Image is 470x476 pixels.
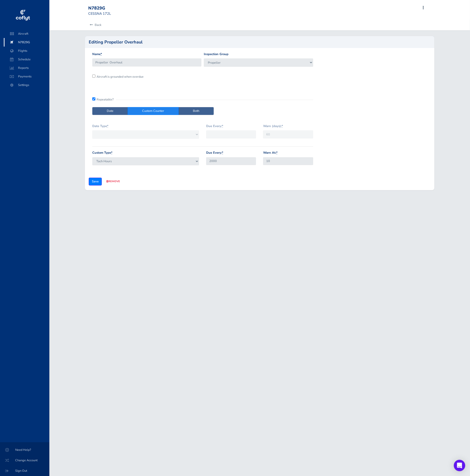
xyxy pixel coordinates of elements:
label: Due Every: [206,150,223,155]
label: Both [178,107,214,115]
h2: Editing Propeller Overhaul [89,40,143,44]
label: Custom Counter [128,107,179,115]
span: Aircraft [9,29,45,38]
span: Need Help? [6,446,44,454]
div: N7829G [88,6,122,11]
label: Name [92,52,102,57]
span: Schedule [9,55,45,64]
a: remove [106,180,120,183]
div: Aircraft is grounded when overdue [91,74,203,79]
img: coflyt logo [15,8,31,23]
span: Payments [9,72,45,81]
div: Repeatable? [92,97,313,100]
span: Sign Out [6,466,44,475]
small: CESSNA 172L [88,11,111,16]
abbr: required [222,151,223,155]
label: Inspection Group [204,52,228,57]
label: Custom Type [92,150,112,155]
abbr: required [111,151,112,155]
abbr: required [222,124,223,128]
span: Reports [9,64,45,72]
div: Open Intercom Messenger [454,460,465,471]
input: Save [89,178,102,186]
a: Back [88,20,101,30]
span: Flights [9,47,45,55]
span: Settings [9,81,45,89]
abbr: required [107,124,108,128]
label: Date Type [92,124,108,129]
label: Warn At: [263,150,278,155]
span: N7829G [9,38,45,47]
label: Due Every: [206,124,223,129]
abbr: required [101,52,102,56]
abbr: required [276,151,278,155]
label: Date [92,107,128,115]
abbr: required [282,124,283,128]
span: Change Account [6,456,44,465]
label: Warn (days): [263,124,283,129]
